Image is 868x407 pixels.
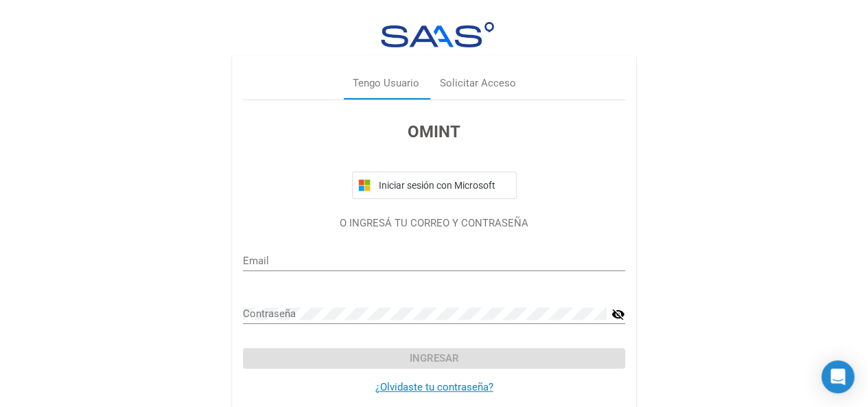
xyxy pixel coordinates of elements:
[410,352,459,364] span: Ingresar
[353,75,419,91] div: Tengo Usuario
[611,306,625,323] mat-icon: visibility_off
[821,360,854,393] div: Open Intercom Messenger
[243,119,625,144] h3: OMINT
[375,381,493,393] a: ¿Olvidaste tu contraseña?
[243,348,625,369] button: Ingresar
[352,172,517,199] button: Iniciar sesión con Microsoft
[440,75,516,91] div: Solicitar Acceso
[376,180,511,191] span: Iniciar sesión con Microsoft
[243,216,625,231] p: O INGRESÁ TU CORREO Y CONTRASEÑA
